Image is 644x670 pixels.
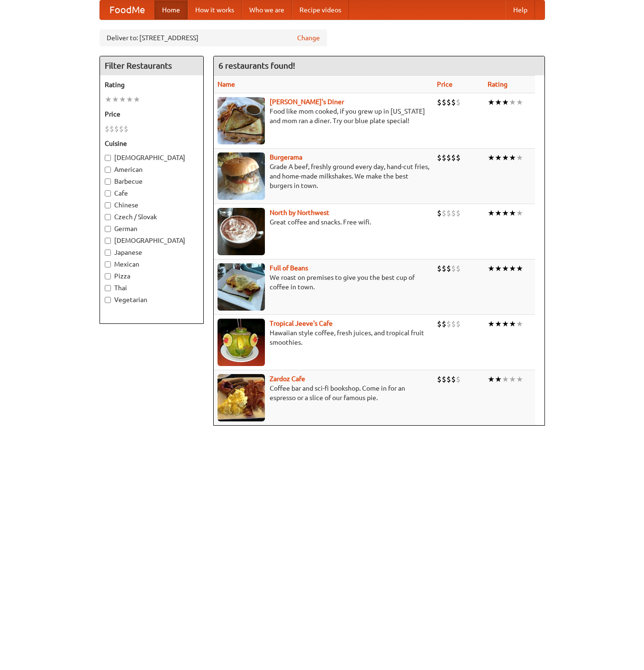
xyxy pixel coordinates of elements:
[516,374,523,384] li: ★
[506,0,535,19] a: Help
[451,152,456,163] li: $
[270,320,333,327] b: Tropical Jeeve's Cafe
[242,0,292,19] a: Who we are
[437,208,442,218] li: $
[451,319,456,329] li: $
[502,319,509,329] li: ★
[488,263,495,274] li: ★
[100,29,327,46] div: Deliver to: [STREET_ADDRESS]
[495,152,502,163] li: ★
[105,188,199,198] label: Cafe
[456,374,461,384] li: $
[502,263,509,274] li: ★
[292,0,349,19] a: Recipe videos
[446,319,451,329] li: $
[154,0,188,19] a: Home
[105,259,199,269] label: Mexican
[218,61,295,70] ng-pluralize: 6 restaurants found!
[218,263,265,311] img: beans.jpg
[126,94,133,105] li: ★
[100,0,154,19] a: FoodMe
[502,374,509,384] li: ★
[218,152,265,200] img: burgerama.jpg
[446,208,451,218] li: $
[112,94,119,105] li: ★
[446,97,451,107] li: $
[105,167,111,173] input: American
[442,208,446,218] li: $
[105,224,199,233] label: German
[270,153,302,161] b: Burgerama
[124,124,128,134] li: $
[105,212,199,222] label: Czech / Slovak
[105,139,199,148] h5: Cuisine
[105,124,109,134] li: $
[105,285,111,291] input: Thai
[105,250,111,256] input: Japanese
[105,261,111,268] input: Mexican
[297,33,320,43] a: Change
[105,155,111,161] input: [DEMOGRAPHIC_DATA]
[218,319,265,366] img: jeeves.jpg
[105,109,199,119] h5: Price
[119,124,124,134] li: $
[495,97,502,107] li: ★
[218,328,429,347] p: Hawaiian style coffee, fresh juices, and tropical fruit smoothies.
[495,208,502,218] li: ★
[105,94,112,105] li: ★
[451,263,456,274] li: $
[188,0,242,19] a: How it works
[488,152,495,163] li: ★
[516,319,523,329] li: ★
[114,124,119,134] li: $
[270,375,305,383] a: Zardoz Cafe
[218,217,429,227] p: Great coffee and snacks. Free wifi.
[509,374,516,384] li: ★
[105,283,199,293] label: Thai
[105,179,111,185] input: Barbecue
[119,94,126,105] li: ★
[105,177,199,186] label: Barbecue
[270,264,308,272] a: Full of Beans
[442,97,446,107] li: $
[509,263,516,274] li: ★
[218,107,429,125] p: Food like mom cooked, if you grew up in [US_STATE] and mom ran a diner. Try our blue plate special!
[105,248,199,257] label: Japanese
[442,263,446,274] li: $
[105,236,199,245] label: [DEMOGRAPHIC_DATA]
[109,124,114,134] li: $
[451,97,456,107] li: $
[218,162,429,190] p: Grade A beef, freshly ground every day, hand-cut fries, and home-made milkshakes. We make the bes...
[105,190,111,197] input: Cafe
[502,152,509,163] li: ★
[442,374,446,384] li: $
[516,208,523,218] li: ★
[270,98,344,106] a: [PERSON_NAME]'s Diner
[437,97,442,107] li: $
[456,263,461,274] li: $
[509,208,516,218] li: ★
[502,97,509,107] li: ★
[105,200,199,210] label: Chinese
[456,319,461,329] li: $
[218,208,265,255] img: north.jpg
[270,209,329,216] a: North by Northwest
[488,80,508,88] a: Rating
[105,238,111,244] input: [DEMOGRAPHIC_DATA]
[105,226,111,232] input: German
[446,263,451,274] li: $
[516,97,523,107] li: ★
[495,319,502,329] li: ★
[456,97,461,107] li: $
[456,208,461,218] li: $
[105,214,111,220] input: Czech / Slovak
[456,152,461,163] li: $
[437,319,442,329] li: $
[437,152,442,163] li: $
[516,152,523,163] li: ★
[100,56,203,75] h4: Filter Restaurants
[495,263,502,274] li: ★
